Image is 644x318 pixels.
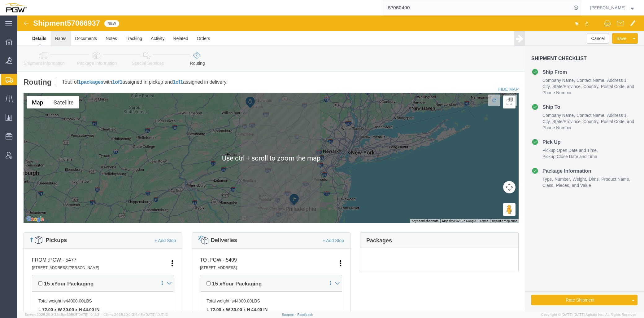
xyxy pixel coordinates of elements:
iframe: FS Legacy Container [17,15,644,311]
span: [DATE] 10:17:12 [145,313,168,316]
button: [PERSON_NAME] [590,4,636,11]
img: logo [4,3,27,12]
span: Jesse Dawson [590,4,625,11]
span: Server: 2025.20.0-32d5ea39505 [25,313,101,316]
span: Copyright © [DATE]-[DATE] Agistix Inc., All Rights Reserved [541,312,637,317]
input: Search for shipment number, reference number [383,0,572,15]
a: Support [282,313,297,316]
span: [DATE] 10:18:31 [77,313,101,316]
a: Feedback [297,313,313,316]
span: Client: 2025.20.0-314a16e [103,313,168,316]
